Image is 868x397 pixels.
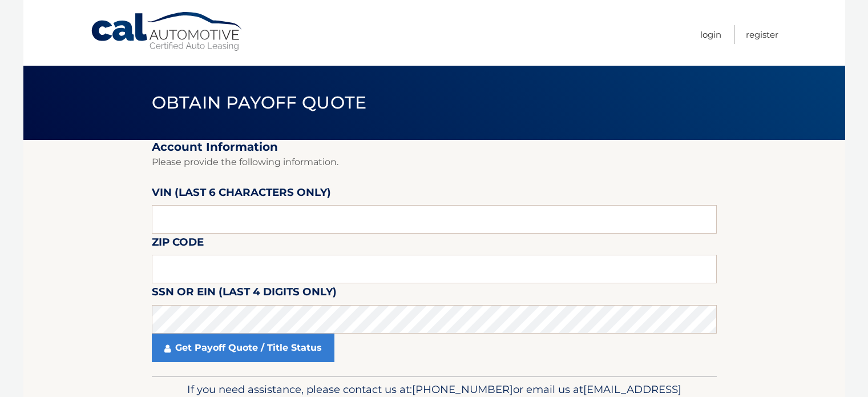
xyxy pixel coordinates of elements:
[152,154,717,170] p: Please provide the following information.
[152,234,204,255] label: Zip Code
[90,11,244,52] a: Cal Automotive
[152,140,717,154] h2: Account Information
[152,184,331,205] label: VIN (last 6 characters only)
[700,25,721,44] a: Login
[412,383,513,396] span: [PHONE_NUMBER]
[152,283,337,304] label: SSN or EIN (last 4 digits only)
[746,25,778,44] a: Register
[152,92,367,113] span: Obtain Payoff Quote
[152,334,334,362] a: Get Payoff Quote / Title Status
